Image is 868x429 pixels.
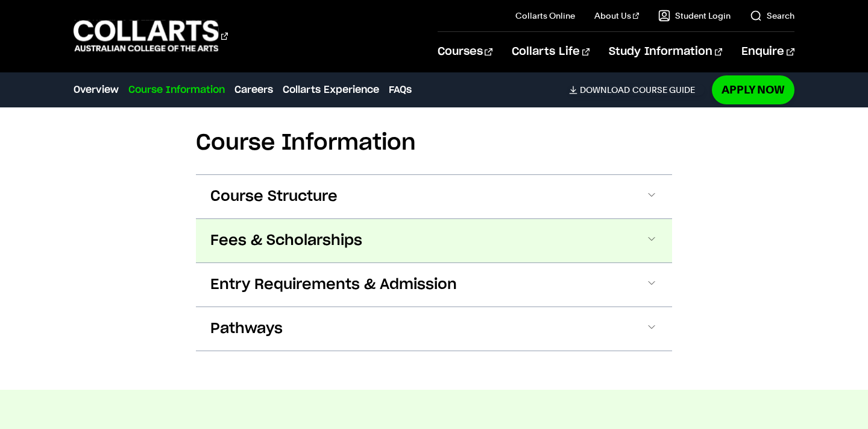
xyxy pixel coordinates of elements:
a: Student Login [658,10,731,22]
a: Study Information [609,32,722,72]
h2: Course Information [196,130,672,156]
a: FAQs [389,83,412,97]
button: Course Structure [196,175,672,218]
span: Entry Requirements & Admission [210,275,457,294]
button: Fees & Scholarships [196,219,672,262]
div: Go to homepage [74,19,228,53]
button: Pathways [196,307,672,351]
span: Pathways [210,319,283,338]
button: Entry Requirements & Admission [196,263,672,307]
a: Apply Now [712,75,794,104]
a: Collarts Life [512,32,590,72]
span: Download [580,84,630,95]
a: Courses [438,32,492,72]
a: DownloadCourse Guide [569,84,705,95]
span: Course Structure [210,187,338,206]
a: Enquire [741,32,794,72]
a: Collarts Online [515,10,575,22]
a: Course Information [128,83,225,97]
a: Overview [74,83,119,97]
a: About Us [594,10,639,22]
a: Collarts Experience [283,83,379,97]
a: Careers [234,83,273,97]
span: Fees & Scholarships [210,231,362,250]
a: Search [750,10,794,22]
